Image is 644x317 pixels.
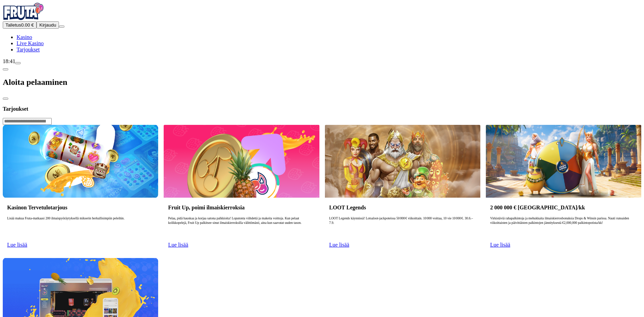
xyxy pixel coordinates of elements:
p: Pelaa, pidä hauskaa ja korjaa satona palkkioita! Loputonta viihdettä ja makeita voittoja. Kun pel... [168,216,315,238]
span: Talletus [6,22,21,28]
a: Tarjoukset [17,47,40,52]
a: Lue lisää [329,242,349,248]
a: Fruta [3,15,44,21]
a: Kasino [17,34,32,40]
p: Virkistäviä rahapalkintoja ja mehukkaita ilmaiskierrosbonuksia Drops & Winsin parissa. Nauti runs... [490,216,637,238]
a: Lue lisää [490,242,510,248]
a: Lue lisää [168,242,188,248]
button: Kirjaudu [37,21,59,29]
button: live-chat [15,62,21,64]
a: Live Kasino [17,40,44,46]
button: close [3,98,8,100]
a: Lue lisää [7,242,27,248]
span: Kirjaudu [39,22,56,28]
h3: 2 000 000 € [GEOGRAPHIC_DATA]/kk [490,204,637,211]
img: 2 000 000 € Palkintopotti/kk [486,125,641,197]
span: 18:41 [3,58,15,64]
h2: Aloita pelaaminen [3,78,641,87]
img: Kasinon Tervetulotarjous [3,125,158,197]
h3: Kasinon Tervetulotarjous [7,204,154,211]
button: chevron-left icon [3,68,8,70]
p: Lisää makua Fruta-matkaasi 200 ilmaispyöräytyksellä mikserin herkullisimpiin peleihin. [7,216,154,238]
button: Talletusplus icon0.00 € [3,21,37,29]
img: Fruit Up, poimi ilmaiskierroksia [164,125,319,197]
p: LOOT Legends käynnissä! Lotsaloot‑jackpoteissa 50 000 € viikoittain. 10 000 voittaa, 10 vie 10 00... [329,216,476,238]
h3: Fruit Up, poimi ilmaiskierroksia [168,204,315,211]
button: menu [59,26,64,28]
input: Search [3,118,52,125]
nav: Main menu [3,34,641,53]
nav: Primary [3,3,641,53]
h3: LOOT Legends [329,204,476,211]
img: LOOT Legends [325,125,480,197]
img: Fruta [3,3,44,20]
h3: Tarjoukset [3,106,641,112]
span: 0.00 € [21,22,34,28]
